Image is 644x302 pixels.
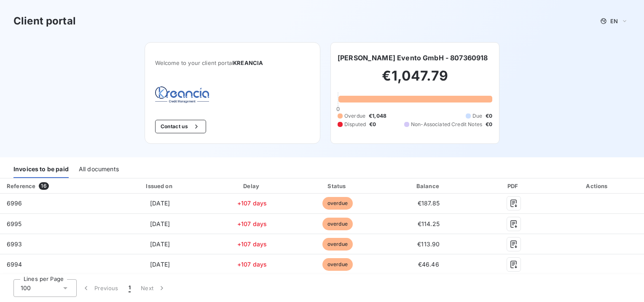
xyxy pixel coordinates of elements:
[79,160,119,178] div: All documents
[237,220,267,227] span: +107 days
[344,112,365,120] span: Overdue
[77,279,123,297] button: Previous
[150,220,170,227] span: [DATE]
[39,182,48,190] span: 16
[155,59,310,66] span: Welcome to your client portal
[123,279,136,297] button: 1
[418,200,440,207] span: €187.85
[322,218,353,230] span: overdue
[369,112,386,120] span: €1,048
[478,182,549,190] div: PDF
[486,121,492,128] span: €0
[486,112,492,120] span: €0
[150,200,170,207] span: [DATE]
[13,160,69,178] div: Invoices to be paid
[553,182,642,190] div: Actions
[7,200,22,207] span: 6996
[411,121,482,128] span: Non-Associated Credit Notes
[7,183,35,189] div: Reference
[129,284,131,292] span: 1
[418,220,440,227] span: €114.25
[338,67,492,93] h2: €1,047.79
[417,240,440,248] span: €113.90
[322,238,353,251] span: overdue
[136,279,171,297] button: Next
[21,284,31,292] span: 100
[7,261,22,268] span: 6994
[7,240,22,248] span: 6993
[322,258,353,271] span: overdue
[610,18,618,24] span: EN
[212,182,292,190] div: Delay
[150,261,170,268] span: [DATE]
[383,182,474,190] div: Balance
[322,197,353,210] span: overdue
[237,200,267,207] span: +107 days
[369,121,376,128] span: €0
[155,120,206,133] button: Contact us
[418,261,439,268] span: €46.46
[13,13,76,29] h3: Client portal
[7,220,22,227] span: 6995
[237,240,267,248] span: +107 days
[338,53,488,63] h6: [PERSON_NAME] Evento GmbH - 807360918
[150,240,170,248] span: [DATE]
[295,182,379,190] div: Status
[336,105,340,112] span: 0
[111,182,209,190] div: Issued on
[233,59,263,66] span: KREANCIA
[237,261,267,268] span: +107 days
[155,86,209,106] img: Company logo
[472,112,482,120] span: Due
[344,121,366,128] span: Disputed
